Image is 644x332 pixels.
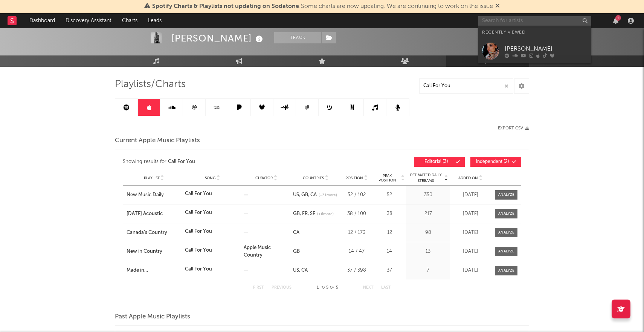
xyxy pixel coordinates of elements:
span: Playlist [144,176,160,180]
div: [DATE] [452,267,489,274]
div: [DATE] [452,210,489,218]
span: : Some charts are now updating. We are continuing to work on the issue [152,3,493,9]
div: Call For You [168,157,195,166]
button: Last [381,286,391,290]
span: Past Apple Music Playlists [115,312,190,321]
button: Export CSV [498,126,529,131]
div: [PERSON_NAME] [171,32,265,45]
div: Call For You [185,209,212,217]
button: 1 [613,18,618,24]
a: US [293,268,299,273]
span: Position [345,176,363,180]
div: 14 / 47 [342,248,371,255]
button: Independent(2) [470,157,521,167]
button: Track [274,32,321,43]
div: Recently Viewed [482,28,588,37]
a: Made in [GEOGRAPHIC_DATA] [127,267,181,274]
button: Editorial(3) [414,157,465,167]
a: US [293,192,299,197]
div: Call For You [185,228,212,235]
div: [DATE] [452,248,489,255]
div: 12 [374,229,404,237]
div: 37 / 398 [342,267,371,274]
div: 350 [408,191,448,199]
div: 52 / 102 [342,191,371,199]
span: Peak Position [374,174,400,183]
button: Next [363,286,374,290]
a: SE [308,211,315,216]
button: Previous [272,286,291,290]
div: 98 [408,229,448,237]
span: Editorial ( 3 ) [419,160,453,164]
input: Search for artists [478,16,591,26]
a: Dashboard [24,13,60,28]
a: FR [300,211,308,216]
span: Independent ( 2 ) [475,160,510,164]
span: Song [205,176,216,180]
a: GB [299,192,308,197]
a: CA [293,230,299,235]
div: 38 [374,210,404,218]
div: Call For You [185,190,212,198]
span: (+ 6 more) [317,211,334,217]
span: Dismiss [495,3,500,9]
span: Countries [303,176,324,180]
div: 1 5 5 [307,283,348,292]
a: [PERSON_NAME] [478,39,591,63]
a: Apple Music Country [244,245,271,258]
div: Showing results for [123,157,322,167]
div: [PERSON_NAME] [505,44,588,53]
div: [DATE] [452,229,489,237]
a: Leads [143,13,167,28]
span: Estimated Daily Streams [408,172,443,184]
div: Call For You [185,266,212,273]
a: New Music Daily [127,191,181,199]
div: [DATE] [452,191,489,199]
div: 52 [374,191,404,199]
a: Discovery Assistant [60,13,117,28]
a: GB [293,211,300,216]
a: New in Country [127,248,181,255]
div: 7 [408,267,448,274]
a: CA [299,268,308,273]
span: Playlists/Charts [115,80,186,89]
a: Charts [117,13,143,28]
div: 13 [408,248,448,255]
a: CA [308,192,317,197]
div: 217 [408,210,448,218]
span: (+ 31 more) [319,192,337,198]
div: 38 / 100 [342,210,371,218]
span: to [320,286,325,289]
span: Added On [458,176,478,180]
a: GB [293,249,300,254]
a: Canada’s Country [127,229,181,237]
button: First [253,286,264,290]
input: Search Playlists/Charts [419,78,513,94]
a: [DATE] Acoustic [127,210,181,218]
span: Spotify Charts & Playlists not updating on Sodatone [152,3,299,9]
div: 37 [374,267,404,274]
div: 1 [615,15,621,21]
div: 12 / 173 [342,229,371,237]
span: Current Apple Music Playlists [115,136,200,145]
div: Call For You [185,247,212,254]
div: 14 [374,248,404,255]
span: Curator [255,176,273,180]
span: of [330,286,334,289]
